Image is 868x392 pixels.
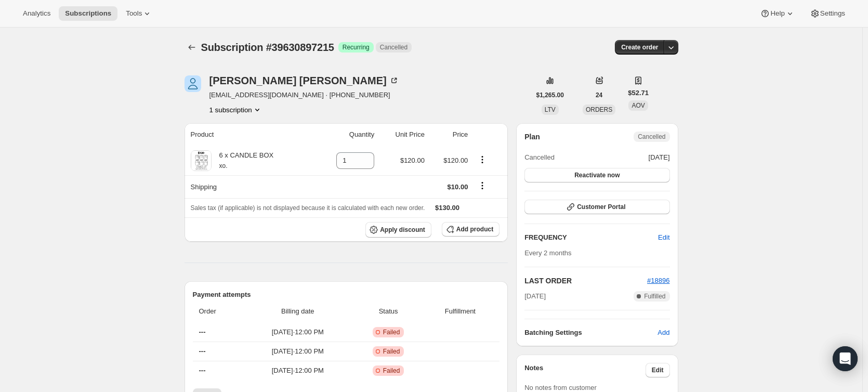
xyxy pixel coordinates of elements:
th: Unit Price [377,123,428,146]
th: Product [185,123,315,146]
span: Status [356,306,421,317]
button: Add product [442,222,499,237]
button: Apply discount [365,222,431,238]
span: [EMAIL_ADDRESS][DOMAIN_NAME] · [PHONE_NUMBER] [209,90,399,100]
span: Recurring [343,43,370,51]
span: AOV [632,102,645,109]
span: 24 [596,91,602,99]
span: Edit [658,232,669,243]
span: Cancelled [524,152,555,163]
span: Fulfillment [427,306,494,317]
span: --- [199,347,206,355]
span: Analytics [23,9,50,18]
h2: FREQUENCY [524,232,658,243]
span: No notes from customer [524,384,597,391]
span: Edit [652,366,664,374]
span: [DATE] · 12:00 PM [246,346,350,357]
button: $1,265.00 [530,88,570,102]
span: [DATE] · 12:00 PM [246,327,350,337]
span: Subscription #39630897215 [201,42,334,53]
span: Settings [820,9,845,18]
button: Create order [615,40,664,55]
span: Sales tax (if applicable) is not displayed because it is calculated with each new order. [191,204,425,212]
span: Tools [126,9,142,18]
span: LTV [545,106,556,113]
span: Create order [621,43,658,51]
span: Fulfilled [644,292,665,300]
span: $130.00 [435,204,459,212]
button: Customer Portal [524,200,669,214]
span: Sharon McDonald [185,75,201,92]
small: xo. [219,162,228,169]
span: Customer Portal [577,203,625,211]
span: Subscriptions [65,9,111,18]
span: ORDERS [586,106,612,113]
span: [DATE] [649,152,670,163]
h2: Payment attempts [193,290,500,300]
h2: Plan [524,132,540,142]
span: [DATE] · 12:00 PM [246,365,350,376]
button: #18896 [647,276,669,286]
h2: LAST ORDER [524,276,647,286]
button: Tools [120,6,159,21]
span: Billing date [246,306,350,317]
button: Shipping actions [474,180,491,191]
span: Help [770,9,784,18]
h6: Batching Settings [524,328,657,338]
div: Open Intercom Messenger [833,346,858,371]
span: $1,265.00 [536,91,564,99]
span: --- [199,367,206,374]
span: [DATE] [524,291,546,302]
h3: Notes [524,363,646,377]
span: Apply discount [380,226,425,234]
span: Add [657,328,669,338]
button: Subscriptions [59,6,117,21]
button: Add [651,324,676,341]
span: Cancelled [380,43,407,51]
span: $10.00 [448,183,468,191]
span: --- [199,328,206,336]
th: Order [193,300,243,323]
th: Shipping [185,175,315,198]
span: $120.00 [443,156,468,164]
span: Every 2 months [524,249,571,257]
th: Quantity [315,123,377,146]
th: Price [428,123,471,146]
span: Cancelled [638,133,665,141]
span: $52.71 [628,88,649,98]
button: Help [754,6,801,21]
div: 6 x CANDLE BOX [212,150,274,171]
span: Reactivate now [574,171,620,179]
button: Reactivate now [524,168,669,182]
a: #18896 [647,277,669,284]
span: Add product [456,225,493,233]
span: Failed [383,328,400,336]
button: Product actions [209,104,262,115]
img: product img [191,150,212,171]
button: Edit [652,229,676,246]
span: $120.00 [400,156,425,164]
span: Failed [383,367,400,375]
span: Failed [383,347,400,356]
button: Product actions [474,154,491,165]
button: Analytics [17,6,57,21]
button: 24 [589,88,609,102]
button: Subscriptions [185,40,199,55]
button: Settings [804,6,851,21]
button: Edit [646,363,670,377]
div: [PERSON_NAME] [PERSON_NAME] [209,75,399,86]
